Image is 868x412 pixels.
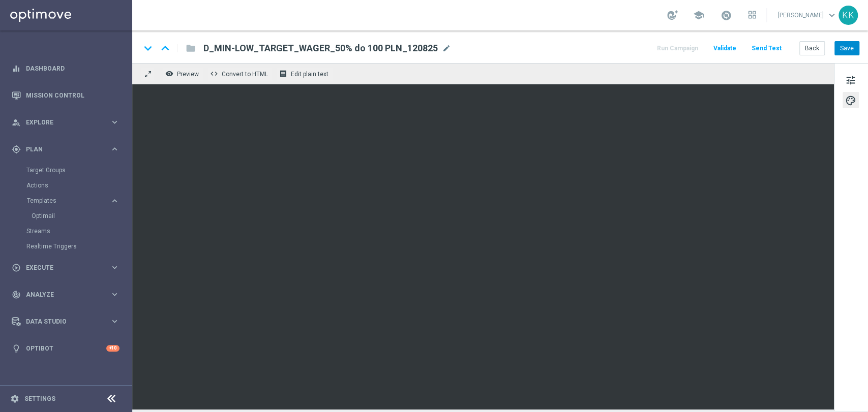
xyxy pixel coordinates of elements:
a: Actions [26,181,106,189]
i: keyboard_arrow_right [110,117,119,127]
div: Optibot [12,335,119,362]
a: Optibot [26,335,106,362]
button: lightbulb Optibot +10 [11,344,120,353]
div: Streams [26,224,131,239]
button: Validate [712,42,738,55]
span: Validate [713,45,736,52]
i: settings [10,394,19,403]
a: Optimail [32,212,106,220]
i: person_search [12,118,21,127]
i: keyboard_arrow_right [110,144,119,154]
div: Explore [12,118,110,127]
div: Plan [12,145,110,154]
span: palette [845,94,856,107]
span: Explore [26,119,110,125]
span: tune [845,74,856,87]
i: keyboard_arrow_right [110,316,119,326]
button: code Convert to HTML [207,67,273,80]
div: Analyze [12,290,110,299]
a: Streams [26,227,106,235]
div: Optimail [32,208,131,224]
i: remove_red_eye [165,70,173,78]
div: Mission Control [12,82,119,109]
button: tune [843,72,859,88]
div: Dashboard [12,55,119,82]
a: [PERSON_NAME]keyboard_arrow_down [777,8,839,23]
div: KK [839,6,858,25]
button: Send Test [750,42,783,55]
button: person_search Explore keyboard_arrow_right [11,118,120,126]
i: receipt [279,70,287,78]
i: gps_fixed [12,145,21,154]
div: Target Groups [26,163,131,178]
button: palette [843,92,859,108]
button: Templates keyboard_arrow_right [26,197,120,205]
div: Actions [26,178,131,193]
button: remove_red_eye Preview [163,67,203,80]
a: Realtime Triggers [26,242,106,250]
div: Execute [12,263,110,272]
button: Mission Control [11,91,120,100]
i: keyboard_arrow_right [110,290,119,299]
i: keyboard_arrow_up [158,41,173,56]
span: Plan [26,146,110,152]
div: Templates [26,193,131,224]
i: track_changes [12,290,21,299]
button: Back [799,41,825,55]
a: Settings [24,396,55,402]
div: +10 [106,345,119,352]
div: Data Studio [12,317,110,326]
span: Edit plain text [291,71,328,78]
i: keyboard_arrow_right [110,196,119,206]
i: keyboard_arrow_right [110,263,119,272]
a: Dashboard [26,55,119,82]
button: Data Studio keyboard_arrow_right [11,318,120,326]
span: Execute [26,265,110,271]
span: Data Studio [26,319,110,325]
button: play_circle_outline Execute keyboard_arrow_right [11,264,120,272]
div: Realtime Triggers [26,239,131,254]
button: track_changes Analyze keyboard_arrow_right [11,291,120,299]
span: school [693,10,704,21]
span: keyboard_arrow_down [826,10,837,21]
span: Analyze [26,292,110,298]
i: play_circle_outline [12,263,21,272]
button: Save [834,41,859,55]
i: equalizer [12,64,21,73]
span: mode_edit [442,44,451,53]
button: gps_fixed Plan keyboard_arrow_right [11,145,120,153]
span: D_MIN-LOW_TARGET_WAGER_50% do 100 PLN_120825 [203,42,438,54]
span: Convert to HTML [222,71,268,78]
span: Templates [27,198,100,204]
div: Templates [27,198,110,204]
button: receipt Edit plain text [277,67,333,80]
a: Target Groups [26,166,106,174]
a: Mission Control [26,82,119,109]
i: keyboard_arrow_down [140,41,156,56]
span: Preview [177,71,199,78]
span: code [210,70,218,78]
button: equalizer Dashboard [11,65,120,73]
i: lightbulb [12,344,21,353]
